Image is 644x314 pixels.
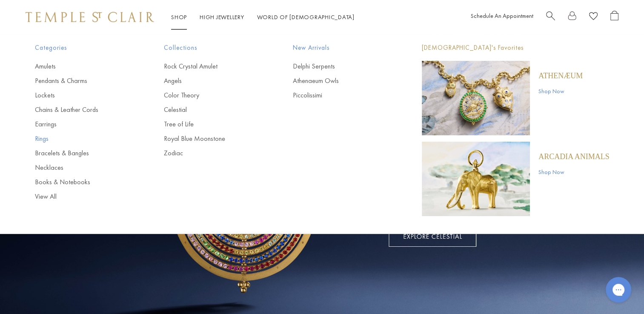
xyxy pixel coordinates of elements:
a: Bracelets & Bangles [35,148,130,158]
a: Delphi Serpents [293,62,388,71]
a: Athenæum [538,71,583,80]
a: Books & Notebooks [35,177,130,187]
iframe: Gorgias live chat messenger [601,274,635,305]
a: World of [DEMOGRAPHIC_DATA]World of [DEMOGRAPHIC_DATA] [257,13,355,21]
span: Collections [164,43,259,53]
p: [DEMOGRAPHIC_DATA]'s Favorites [422,43,610,53]
a: Rings [35,134,130,143]
a: Athenaeum Owls [293,76,388,86]
a: Necklaces [35,163,130,172]
span: Categories [35,43,130,53]
a: Earrings [35,120,130,129]
a: Zodiac [164,148,259,158]
a: Shop Now [538,86,583,96]
a: Shop Now [538,167,610,177]
nav: Main navigation [171,12,355,23]
a: Chains & Leather Cords [35,105,130,114]
a: Angels [164,76,259,86]
a: ShopShop [171,13,187,21]
a: View Wishlist [589,11,598,24]
a: Color Theory [164,91,259,100]
a: Pendants & Charms [35,76,130,86]
a: Search [546,11,555,24]
a: Piccolissimi [293,91,388,100]
a: Open Shopping Bag [610,11,618,24]
a: Schedule An Appointment [471,12,533,20]
a: High JewelleryHigh Jewellery [200,13,244,21]
a: Rock Crystal Amulet [164,62,259,71]
a: Celestial [164,105,259,114]
img: Temple St. Clair [26,12,154,22]
a: Lockets [35,91,130,100]
a: View All [35,192,130,201]
a: Amulets [35,62,130,71]
span: New Arrivals [293,43,388,53]
a: ARCADIA ANIMALS [538,152,610,161]
a: Royal Blue Moonstone [164,134,259,143]
a: Tree of Life [164,120,259,129]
